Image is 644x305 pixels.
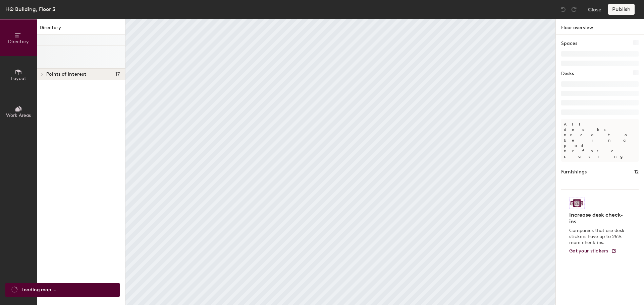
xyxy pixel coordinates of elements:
[21,286,56,294] span: Loading map ...
[561,70,574,77] h1: Desks
[569,248,616,254] a: Get your stickers
[6,112,31,118] span: Work Areas
[588,4,601,15] button: Close
[569,248,608,254] span: Get your stickers
[561,40,577,47] h1: Spaces
[561,119,639,162] p: All desks need to be in a pod before saving
[5,5,55,13] div: HQ Building, Floor 3
[569,212,627,225] h4: Increase desk check-ins
[125,19,555,305] canvas: Map
[11,76,26,81] span: Layout
[115,72,120,77] span: 17
[560,6,567,13] img: Undo
[571,6,577,13] img: Redo
[569,228,627,246] p: Companies that use desk stickers have up to 25% more check-ins.
[8,39,29,45] span: Directory
[561,168,587,176] h1: Furnishings
[46,72,86,77] span: Points of interest
[634,168,639,176] h1: 12
[37,24,125,34] h1: Directory
[569,198,585,209] img: Sticker logo
[556,19,644,34] h1: Floor overview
